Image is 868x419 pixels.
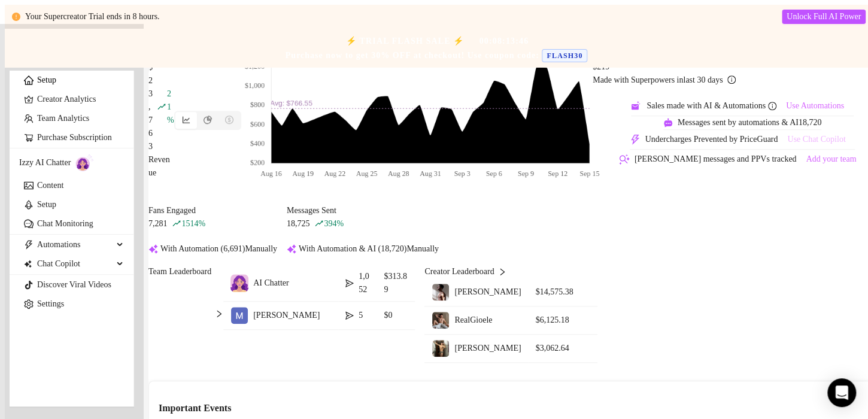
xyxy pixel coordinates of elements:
img: svg%3e [287,242,296,256]
article: $14,575.38 [536,286,590,299]
strong: Purchase now to get 30% OFF at checkout! Use coupon code: [286,51,542,60]
span: Izzy AI Chatter [19,156,71,169]
a: Discover Viral Videos [37,280,111,289]
span: send [345,279,354,287]
img: Chat Copilot [24,260,32,268]
button: Unlock Full AI Power [782,10,866,24]
span: Use Chat Copilot [787,135,845,144]
a: Setup [37,75,56,84]
a: Purchase Subscription [37,128,124,147]
div: Important Events [159,391,863,415]
article: Manually [245,242,277,256]
article: Manually [406,242,439,256]
span: [PERSON_NAME] [253,309,320,322]
span: 21 % [167,89,174,125]
span: Add your team [806,154,856,164]
button: Use Automations [776,96,854,116]
span: line-chart [182,116,190,124]
span: thunderbolt [24,240,34,250]
article: Creator Leaderboard [424,265,494,278]
strong: ⚡ TRIAL FLASH SALE ⚡ [286,37,593,60]
span: send [345,311,354,320]
span: pie-chart [204,116,212,124]
article: Messages Sent [287,204,439,217]
img: svg%3e [663,118,673,127]
span: info-circle [727,75,736,84]
span: 00 : 08 : 13 : 46 [479,37,529,45]
div: Messages sent by automations & AI [663,116,799,129]
article: $0 [384,309,408,322]
article: Made with Superpowers in last 30 days [593,74,723,87]
button: Use Chat Copilot [778,130,855,149]
span: rise [315,219,323,227]
button: Add your team [796,150,866,169]
span: FLASH30 [542,49,587,62]
span: RealGioele [454,315,492,324]
span: rise [157,102,166,111]
a: Unlock Full AI Power [782,12,866,21]
span: 1514 % [182,219,206,228]
img: Mario Rossi [231,307,248,324]
span: AI Chatter [253,277,289,290]
div: 18,720 [799,116,822,129]
article: 18,725 [287,217,310,230]
img: Bruno [432,340,449,357]
a: Content [37,181,63,190]
img: RealGioele [432,312,449,329]
img: AI Chatter [75,154,94,171]
article: With Automation (6,691) [160,242,245,256]
span: [PERSON_NAME] [454,344,521,353]
a: Setup [37,200,56,209]
span: right [498,265,506,278]
a: Chat Monitoring [37,219,93,228]
img: svg%3e [148,242,158,256]
div: Undercharges Prevented by PriceGuard [630,133,778,146]
div: Open Intercom Messenger [827,378,856,407]
article: With Automation & AI (18,720) [299,242,406,256]
span: Chat Copilot [37,254,113,274]
article: 7,281 [148,217,168,230]
span: Unlock Full AI Power [787,12,861,22]
article: $6,125.18 [536,314,590,327]
img: Johnnyrichs [432,284,449,300]
span: 394 % [324,219,344,228]
a: Creator Analytics [37,90,124,109]
article: 5 [359,309,363,322]
article: Revenue [148,153,174,180]
img: izzy-ai-chatter-avatar-DDCN_rTZ.svg [230,274,248,292]
a: Settings [37,299,64,308]
article: $3,062.64 [536,342,590,355]
article: Fans Engaged [148,204,277,217]
img: svg%3e [619,154,630,165]
div: Sales made with AI & Automations [647,99,776,113]
span: Automations [37,235,113,254]
article: 1,052 [359,270,369,296]
article: Team Leaderboard [148,265,211,363]
span: Use Automations [786,101,844,111]
span: Your Supercreator Trial ends in 8 hours. [25,12,160,21]
a: Team Analytics [37,114,89,123]
span: dollar-circle [225,116,233,124]
span: exclamation-circle [12,13,20,21]
img: svg%3e [630,134,641,145]
div: segmented control [174,111,241,130]
img: svg%3e [631,101,642,111]
article: $313.89 [384,270,408,296]
article: $23,763 [148,61,153,153]
span: info-circle [768,102,776,110]
span: [PERSON_NAME] [454,287,521,296]
div: [PERSON_NAME] messages and PPVs tracked [619,153,797,166]
span: right [215,265,223,363]
span: rise [172,219,181,227]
